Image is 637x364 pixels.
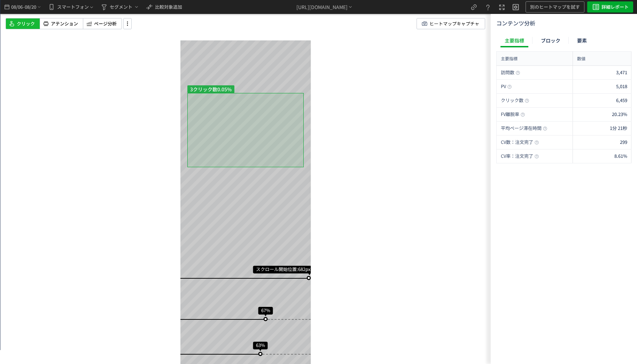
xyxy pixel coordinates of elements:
[296,3,348,11] div: [URL][DOMAIN_NAME]
[429,18,479,29] span: ヒートマップキャプチャ
[57,1,89,13] span: スマートフォン
[17,21,35,27] span: クリック
[256,342,265,348] span: 63%
[94,21,117,27] span: ページ分析
[417,18,485,29] button: ヒートマップキャプチャ
[155,3,182,10] span: 比較対象追加
[51,21,78,27] span: アテンション
[256,266,310,272] span: スクロール開始位置:682px
[261,308,270,313] span: 67%
[110,1,132,13] span: セグメント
